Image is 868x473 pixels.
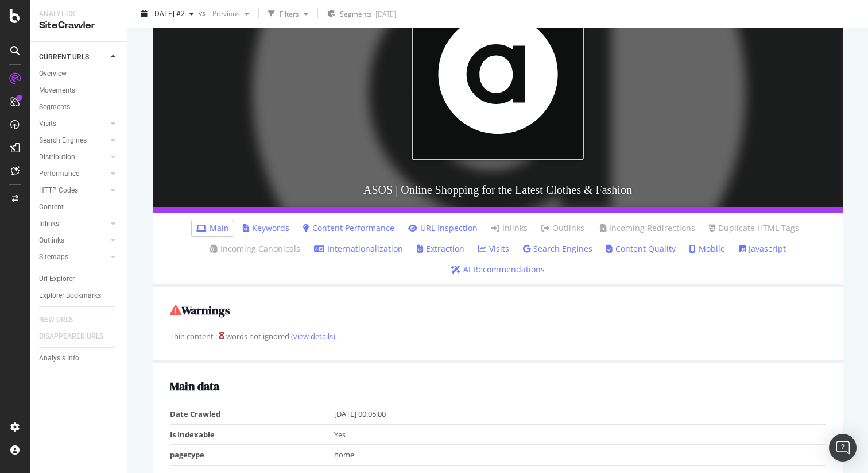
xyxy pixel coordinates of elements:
a: Sitemaps [39,251,107,263]
a: Content [39,201,119,213]
a: Visits [478,243,509,255]
h2: Warnings [170,304,826,317]
a: Content Performance [303,222,394,234]
a: Inlinks [39,218,107,230]
td: Yes [334,424,826,445]
div: Analysis Info [39,352,79,364]
a: Incoming Canonicals [210,243,300,255]
div: SiteCrawler [39,19,118,32]
a: Inlinks [491,222,528,234]
a: DISAPPEARED URLS [39,330,115,343]
a: Movements [39,84,119,97]
button: [DATE] #2 [137,5,199,23]
a: Visits [39,118,107,130]
a: NEW URLS [39,314,84,326]
a: Overview [39,68,119,80]
a: Url Explorer [39,273,119,285]
td: Is Indexable [170,424,334,445]
div: Performance [39,168,79,180]
h3: ASOS | Online Shopping for the Latest Clothes & Fashion [153,172,843,207]
span: vs [199,7,208,17]
a: Outlinks [39,234,107,247]
a: Analysis Info [39,352,119,364]
div: HTTP Codes [39,184,78,197]
div: DISAPPEARED URLS [39,330,103,343]
div: Sitemaps [39,251,68,263]
h2: Main data [170,380,826,393]
div: Movements [39,84,75,97]
a: Mobile [689,243,725,255]
a: Internationalization [314,243,403,255]
div: Open Intercom Messenger [829,434,857,462]
td: pagetype [170,445,334,466]
div: Outlinks [39,234,64,247]
a: Search Engines [39,134,107,147]
a: CURRENT URLS [39,51,107,63]
a: Outlinks [541,222,584,234]
td: home [334,445,826,466]
div: [DATE] [375,9,396,19]
a: Search Engines [523,243,592,255]
td: Date Crawled [170,404,334,424]
div: Search Engines [39,134,87,147]
a: Content Quality [606,243,676,255]
a: Segments [39,101,119,113]
div: Overview [39,68,67,80]
span: Previous [208,9,240,18]
div: Segments [39,101,70,113]
div: Content [39,201,64,213]
a: URL Inspection [408,222,478,234]
a: Incoming Redirections [598,222,695,234]
a: HTTP Codes [39,184,107,197]
a: Distribution [39,151,107,163]
a: Performance [39,168,107,180]
span: 2025 Sep. 23rd #2 [152,9,185,18]
div: NEW URLS [39,314,73,326]
a: (view details) [289,331,335,341]
a: AI Recommendations [451,264,545,275]
button: Previous [208,5,254,23]
button: Segments[DATE] [323,5,401,23]
div: Inlinks [39,218,59,230]
div: Analytics [39,9,118,19]
div: Url Explorer [39,273,75,285]
div: Filters [280,9,299,18]
strong: 8 [219,328,224,342]
a: Javascript [739,243,786,255]
span: Segments [340,9,372,19]
button: Filters [263,5,313,23]
div: CURRENT URLS [39,51,89,63]
div: Thin content : words not ignored [170,328,826,343]
a: Keywords [243,222,289,234]
div: Explorer Bookmarks [39,290,101,302]
a: Explorer Bookmarks [39,290,119,302]
a: Duplicate HTML Tags [709,222,799,234]
a: Extraction [417,243,464,255]
a: Main [196,222,229,234]
div: Distribution [39,151,75,163]
td: [DATE] 00:05:00 [334,404,826,424]
div: Visits [39,118,56,130]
